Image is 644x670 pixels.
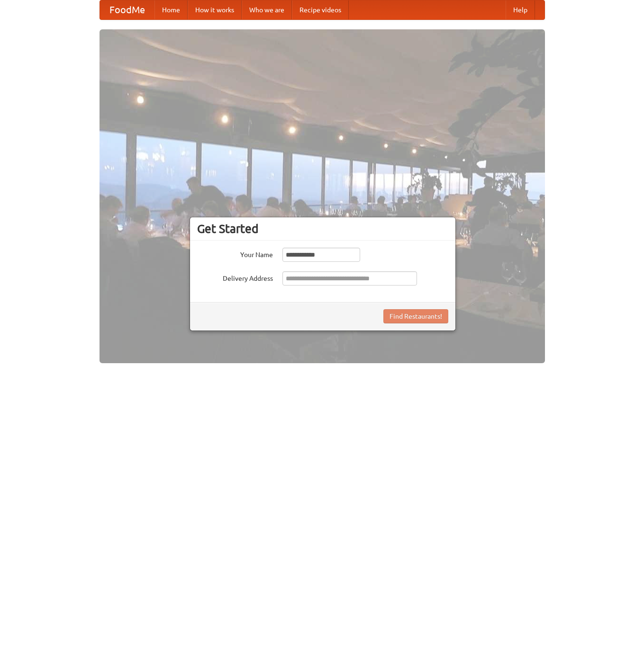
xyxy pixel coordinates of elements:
[383,309,448,323] button: Find Restaurants!
[188,0,242,19] a: How it works
[197,248,273,259] label: Your Name
[100,0,154,19] a: FoodMe
[197,271,273,283] label: Delivery Address
[197,222,448,236] h3: Get Started
[154,0,188,19] a: Home
[292,0,349,19] a: Recipe videos
[506,0,535,19] a: Help
[242,0,292,19] a: Who we are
